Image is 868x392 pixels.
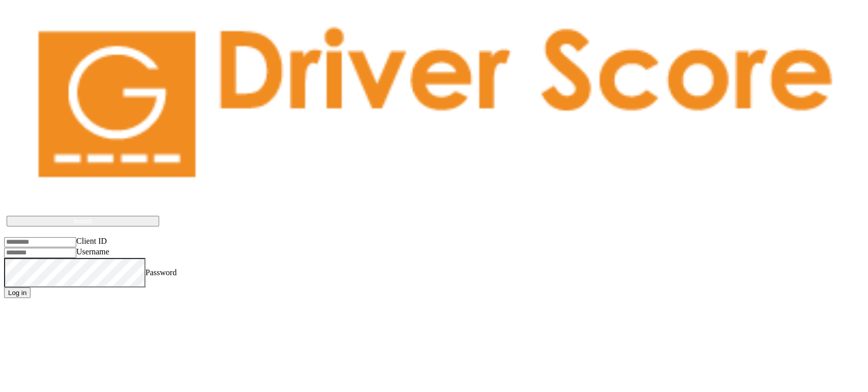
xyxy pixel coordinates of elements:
label: Client ID [76,237,107,245]
button: Log in [4,287,31,298]
p: Driver Score works best if installed on the device [17,202,851,211]
button: Install [7,216,159,226]
label: Password [145,268,176,277]
label: Username [76,247,109,256]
